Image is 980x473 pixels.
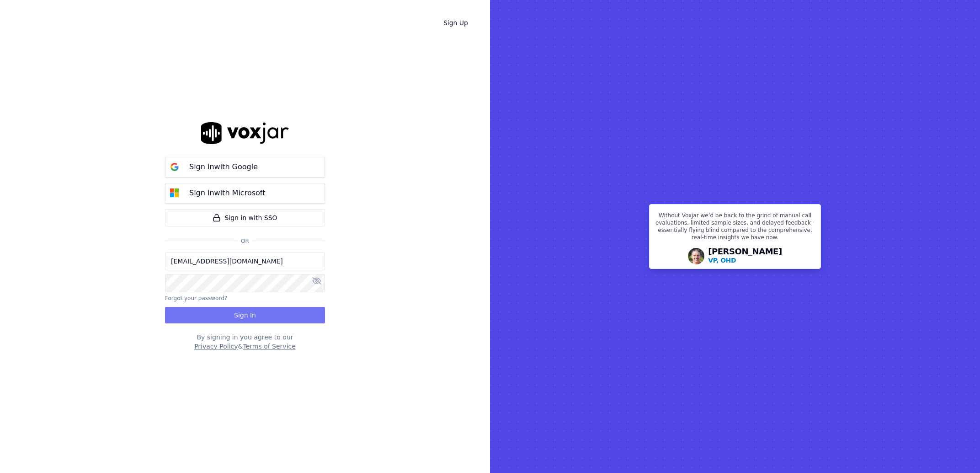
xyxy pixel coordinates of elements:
input: Email [165,252,325,270]
button: Sign inwith Microsoft [165,183,325,204]
img: Avatar [688,248,704,264]
button: Privacy Policy [194,342,238,351]
img: logo [201,122,289,144]
button: Forgot your password? [165,295,227,302]
a: Sign Up [436,15,475,31]
div: [PERSON_NAME] [708,247,782,265]
p: Without Voxjar we’d be back to the grind of manual call evaluations, limited sample sizes, and de... [655,212,815,245]
button: Sign In [165,307,325,323]
div: By signing in you agree to our & [165,333,325,351]
span: Or [237,237,253,245]
img: microsoft Sign in button [165,184,184,202]
p: Sign in with Google [189,161,258,172]
p: Sign in with Microsoft [189,188,265,199]
a: Sign in with SSO [165,209,325,226]
button: Terms of Service [243,342,295,351]
button: Sign inwith Google [165,157,325,177]
p: VP, OHD [708,256,736,265]
img: google Sign in button [165,158,184,176]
